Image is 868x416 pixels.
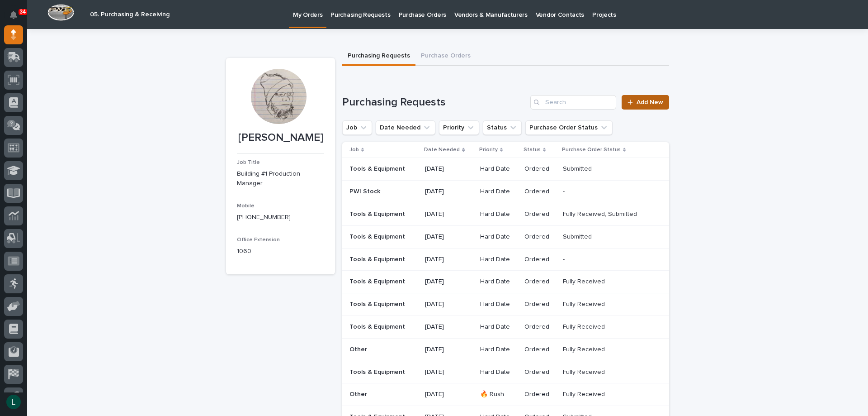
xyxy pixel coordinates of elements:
tr: Tools & EquipmentTools & Equipment [DATE]Hard DateOrderedSubmittedSubmitted [342,158,669,181]
p: [DATE] [425,165,473,173]
p: Other [349,344,369,354]
p: Fully Received, Submitted [563,209,639,218]
p: Status [524,145,541,155]
p: Ordered [524,368,556,376]
p: [DATE] [425,256,473,263]
p: - [563,254,566,263]
p: Fully Received [563,344,607,354]
button: Purchase Order Status [525,120,613,135]
p: Fully Received [563,321,607,331]
p: - [563,186,566,196]
p: [DATE] [425,346,473,354]
a: Add New [622,95,669,110]
button: Notifications [4,5,23,24]
a: [PHONE_NUMBER] [237,214,291,220]
div: Notifications34 [11,11,23,25]
button: users-avatar [4,392,23,411]
button: Status [483,120,522,135]
h1: Purchasing Requests [342,96,527,109]
p: Ordered [524,278,556,286]
p: Ordered [524,391,556,398]
span: Add New [637,99,663,105]
p: Purchase Order Status [562,145,621,155]
span: Job Title [237,160,260,165]
p: Fully Received [563,367,607,376]
p: [DATE] [425,278,473,286]
p: Hard Date [480,233,517,241]
p: Ordered [524,165,556,173]
p: [DATE] [425,233,473,241]
p: Date Needed [424,145,460,155]
p: Tools & Equipment [349,254,407,263]
p: 1060 [237,247,324,256]
p: Fully Received [563,276,607,286]
p: Hard Date [480,323,517,331]
p: Submitted [563,231,594,241]
tr: Tools & EquipmentTools & Equipment [DATE]Hard DateOrdered-- [342,248,669,271]
p: Tools & Equipment [349,231,407,241]
span: Office Extension [237,237,280,243]
p: Other [349,389,369,398]
p: Building #1 Production Manager [237,169,324,188]
button: Purchase Orders [415,47,476,66]
p: [DATE] [425,368,473,376]
tr: Tools & EquipmentTools & Equipment [DATE]Hard DateOrderedFully Received, SubmittedFully Received,... [342,203,669,225]
p: Hard Date [480,256,517,263]
p: [DATE] [425,188,473,196]
p: Hard Date [480,188,517,196]
p: [DATE] [425,210,473,218]
p: [PERSON_NAME] [237,131,324,144]
p: Ordered [524,210,556,218]
p: Hard Date [480,210,517,218]
span: Mobile [237,203,255,209]
p: Fully Received [563,299,607,308]
p: Ordered [524,256,556,263]
img: Workspace Logo [47,4,74,21]
tr: Tools & EquipmentTools & Equipment [DATE]Hard DateOrderedSubmittedSubmitted [342,225,669,248]
p: Hard Date [480,368,517,376]
p: Tools & Equipment [349,209,407,218]
p: Tools & Equipment [349,321,407,331]
p: Ordered [524,346,556,354]
p: Tools & Equipment [349,163,407,173]
button: Date Needed [376,120,435,135]
button: Priority [439,120,479,135]
tr: Tools & EquipmentTools & Equipment [DATE]Hard DateOrderedFully ReceivedFully Received [342,316,669,338]
p: Tools & Equipment [349,299,407,308]
p: [DATE] [425,323,473,331]
tr: OtherOther [DATE]Hard DateOrderedFully ReceivedFully Received [342,338,669,361]
p: 34 [20,9,26,15]
p: Tools & Equipment [349,367,407,376]
tr: Tools & EquipmentTools & Equipment [DATE]Hard DateOrderedFully ReceivedFully Received [342,271,669,293]
tr: OtherOther [DATE]🔥 RushOrderedFully ReceivedFully Received [342,383,669,406]
p: Hard Date [480,301,517,308]
p: Fully Received [563,389,607,398]
tr: PWI StockPWI Stock [DATE]Hard DateOrdered-- [342,181,669,203]
p: 🔥 Rush [480,391,517,398]
p: Submitted [563,163,594,173]
p: Ordered [524,233,556,241]
p: Priority [479,145,498,155]
p: Ordered [524,188,556,196]
tr: Tools & EquipmentTools & Equipment [DATE]Hard DateOrderedFully ReceivedFully Received [342,361,669,383]
p: PWI Stock [349,186,382,196]
p: Job [349,145,359,155]
p: Tools & Equipment [349,276,407,286]
button: Job [342,120,372,135]
p: Ordered [524,301,556,308]
tr: Tools & EquipmentTools & Equipment [DATE]Hard DateOrderedFully ReceivedFully Received [342,293,669,316]
p: Hard Date [480,346,517,354]
p: Ordered [524,323,556,331]
p: [DATE] [425,391,473,398]
p: Hard Date [480,278,517,286]
p: Hard Date [480,165,517,173]
h2: 05. Purchasing & Receiving [90,11,170,19]
p: [DATE] [425,301,473,308]
input: Search [530,95,616,110]
button: Purchasing Requests [342,47,415,66]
